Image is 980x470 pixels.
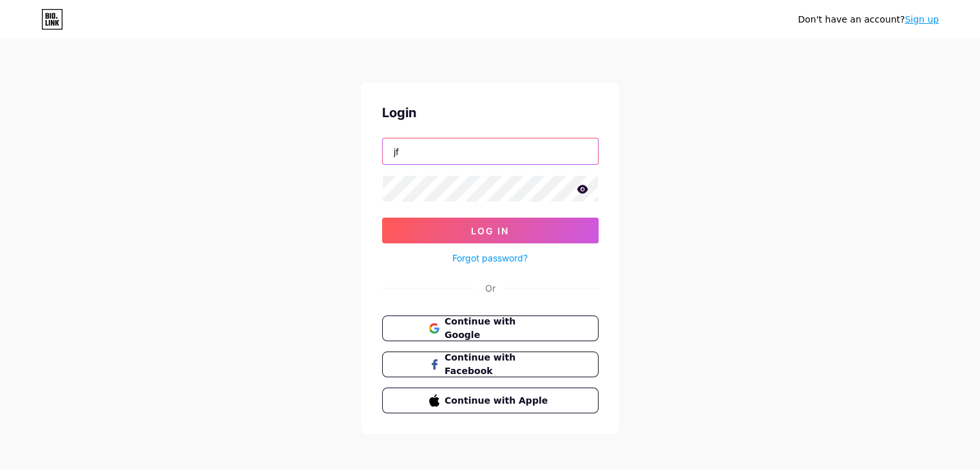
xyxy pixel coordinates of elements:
[905,14,939,24] a: Sign up
[445,315,551,342] span: Continue with Google
[382,388,599,413] button: Continue with Apple
[382,315,599,341] button: Continue with Google
[445,394,551,408] span: Continue with Apple
[452,251,528,265] a: Forgot password?
[382,103,599,122] div: Login
[383,138,598,164] input: Username
[382,218,599,243] button: Log In
[382,352,599,377] button: Continue with Facebook
[471,225,509,236] span: Log In
[798,13,939,26] div: Don't have an account?
[445,351,551,378] span: Continue with Facebook
[485,281,495,295] div: Or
